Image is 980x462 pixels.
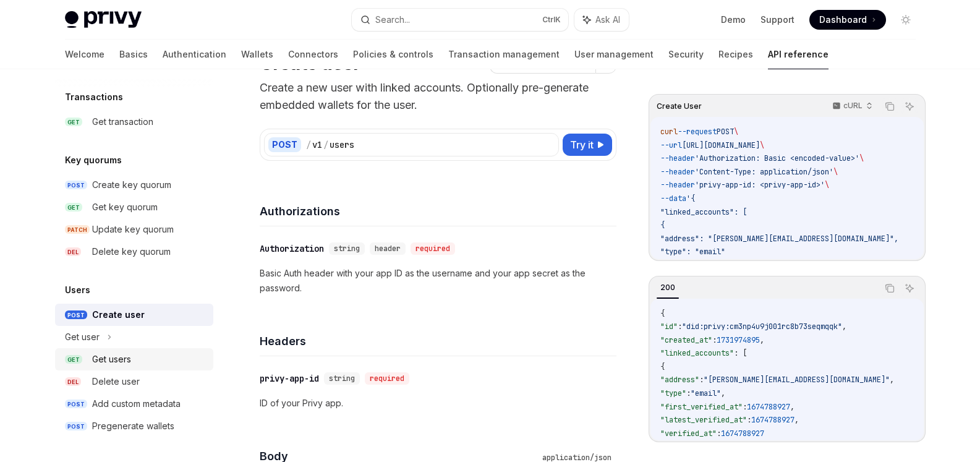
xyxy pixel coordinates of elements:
h4: Headers [260,333,616,349]
span: : [747,415,751,425]
span: \ [734,127,738,137]
span: POST [717,127,734,137]
span: "email" [691,388,721,398]
span: --data [660,194,686,203]
span: : [699,375,704,385]
span: , [721,388,725,398]
span: "first_verified_at" [660,402,743,412]
a: Policies & controls [353,40,433,69]
div: Get transaction [92,114,153,129]
img: light logo [65,11,142,28]
span: GET [65,203,82,212]
span: 1731974895 [717,335,760,345]
button: Search...CtrlK [352,9,568,31]
button: Try it [563,134,612,156]
span: string [334,244,360,254]
a: Welcome [65,40,104,69]
span: \ [760,140,764,150]
span: : [ [734,348,747,358]
span: \ [859,153,864,163]
span: "linked_accounts": [ [660,207,747,217]
a: POSTPregenerate wallets [55,415,213,437]
span: 'privy-app-id: <privy-app-id>' [695,180,825,190]
a: Recipes [718,40,753,69]
div: Add custom metadata [92,396,181,411]
button: Ask AI [574,9,629,31]
a: GETGet key quorum [55,196,213,218]
span: header [375,244,401,254]
span: "id" [660,322,678,332]
div: privy-app-id [260,372,319,385]
span: Ctrl K [542,15,561,25]
div: v1 [312,139,322,151]
span: string [329,374,355,383]
span: --header [660,167,695,177]
span: , [790,402,795,412]
span: GET [65,118,82,127]
p: Create a new user with linked accounts. Optionally pre-generate embedded wallets for the user. [260,79,616,114]
span: POST [65,310,87,320]
a: Transaction management [448,40,560,69]
button: Copy the contents from the code block [882,280,898,296]
div: POST [268,137,301,152]
span: : [717,429,721,438]
a: POSTAdd custom metadata [55,393,213,415]
span: \ [825,180,829,190]
span: POST [65,400,87,409]
div: required [411,242,455,255]
a: PATCHUpdate key quorum [55,218,213,241]
div: 200 [657,280,679,295]
span: 1674788927 [751,415,795,425]
span: "latest_verified_at" [660,415,747,425]
span: 'Authorization: Basic <encoded-value>' [695,153,859,163]
a: DELDelete key quorum [55,241,213,263]
span: { [660,309,665,319]
span: \ [833,167,838,177]
span: 1674788927 [721,429,764,438]
a: Demo [721,14,746,26]
span: "verified_at" [660,429,717,438]
div: Delete user [92,374,140,389]
button: cURL [825,96,878,117]
span: "[PERSON_NAME][EMAIL_ADDRESS][DOMAIN_NAME]" [704,375,890,385]
span: Dashboard [819,14,867,26]
div: Authorization [260,242,324,255]
h4: Authorizations [260,203,616,220]
a: Basics [119,40,148,69]
h5: Transactions [65,90,123,105]
span: , [760,335,764,345]
a: Wallets [241,40,273,69]
span: : [686,388,691,398]
span: DEL [65,247,81,257]
button: Copy the contents from the code block [882,98,898,114]
div: / [323,139,328,151]
div: / [306,139,311,151]
div: Create user [92,307,145,322]
span: "type" [660,388,686,398]
span: GET [65,355,82,364]
div: required [365,372,409,385]
span: '{ [686,194,695,203]
span: , [890,375,894,385]
a: DELDelete user [55,370,213,393]
span: : [712,335,717,345]
span: , [795,415,799,425]
span: { [660,362,665,372]
span: : [743,402,747,412]
a: POSTCreate key quorum [55,174,213,196]
div: Pregenerate wallets [92,419,174,434]
span: { [660,220,665,230]
span: PATCH [65,225,90,234]
span: POST [65,422,87,431]
span: "type": "email" [660,247,725,257]
div: Update key quorum [92,222,174,237]
div: Get user [65,330,100,344]
span: : [678,322,682,332]
div: Search... [375,12,410,27]
span: "linked_accounts" [660,348,734,358]
div: Create key quorum [92,178,171,192]
a: POSTCreate user [55,304,213,326]
button: Toggle dark mode [896,10,916,30]
span: 'Content-Type: application/json' [695,167,833,177]
button: Ask AI [901,280,918,296]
